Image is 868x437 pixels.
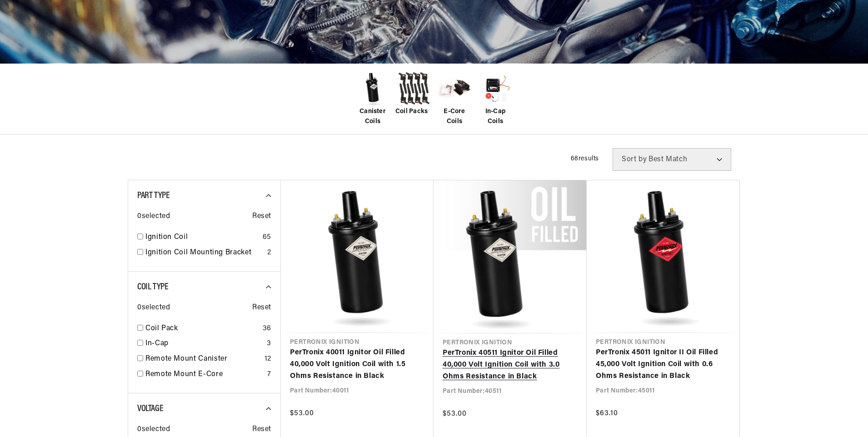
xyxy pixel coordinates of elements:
[145,353,261,365] a: Remote Mount Canister
[145,338,263,350] a: In-Cap
[137,424,170,436] span: 0 selected
[267,338,271,350] div: 3
[436,70,473,107] img: E-Core Coils
[395,70,432,117] a: Coil Packs Coil Packs
[145,369,264,381] a: Remote Mount E-Core
[137,283,168,292] span: Coil Type
[596,347,730,382] a: PerTronix 45011 Ignitor II Oil Filled 45,000 Volt Ignition Coil with 0.6 Ohms Resistance in Black
[395,70,432,107] img: Coil Packs
[267,369,271,381] div: 7
[443,348,578,382] a: PerTronix 40511 Ignitor Oil Filled 40,000 Volt Ignition Coil with 3.0 Ohms Resistance in Black
[267,247,271,259] div: 2
[145,232,259,243] a: Ignition Coil
[613,148,731,171] select: Sort by
[252,302,271,314] span: Reset
[395,107,428,117] span: Coil Packs
[145,247,264,259] a: Ignition Coil Mounting Bracket
[137,211,170,223] span: 0 selected
[571,155,599,162] span: 68 results
[290,347,424,382] a: PerTronix 40011 Ignitor Oil Filled 40,000 Volt Ignition Coil with 1.5 Ohms Resistance in Black
[252,424,271,436] span: Reset
[477,107,514,127] span: In-Cap Coils
[137,302,170,314] span: 0 selected
[436,70,473,127] a: E-Core Coils E-Core Coils
[137,404,163,413] span: Voltage
[477,70,514,127] a: In-Cap Coils In-Cap Coils
[137,191,170,200] span: Part Type
[477,70,514,107] img: In-Cap Coils
[263,323,271,335] div: 36
[436,107,473,127] span: E-Core Coils
[354,107,391,127] span: Canister Coils
[252,211,271,223] span: Reset
[622,156,647,163] span: Sort by
[354,70,391,107] img: Canister Coils
[263,232,271,243] div: 65
[145,323,259,335] a: Coil Pack
[264,353,271,365] div: 12
[354,70,391,127] a: Canister Coils Canister Coils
